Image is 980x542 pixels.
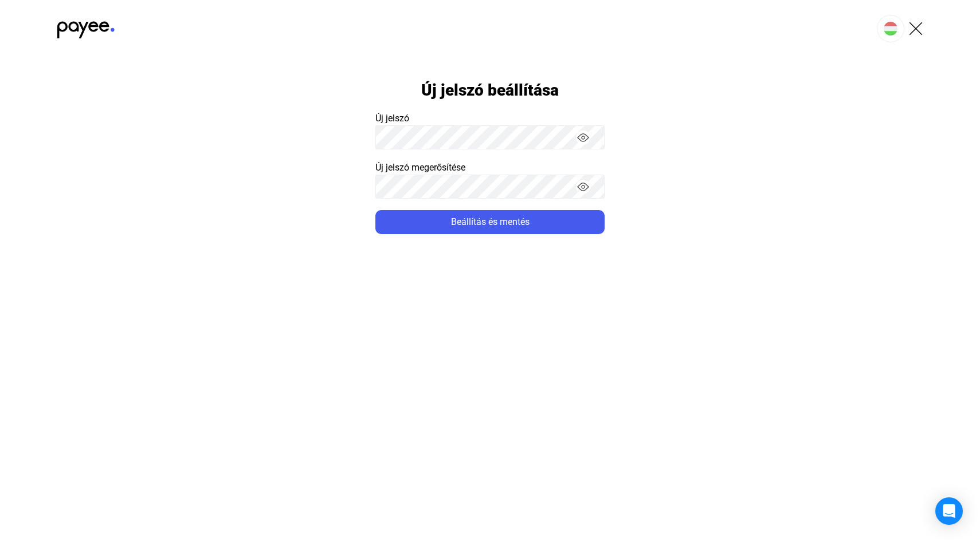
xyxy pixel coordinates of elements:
[577,132,589,144] img: eyes-on.svg
[379,215,601,229] div: Beállítás és mentés
[884,22,897,35] img: HU
[375,162,465,173] span: Új jelszó megerősítése
[57,15,115,38] img: black-payee-blue-dot.svg
[935,497,963,525] div: Open Intercom Messenger
[375,210,605,234] button: Beállítás és mentés
[877,15,904,42] button: HU
[375,113,409,124] span: Új jelszó
[909,22,923,35] img: X
[421,80,559,100] h1: Új jelszó beállítása
[577,181,589,193] img: eyes-on.svg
